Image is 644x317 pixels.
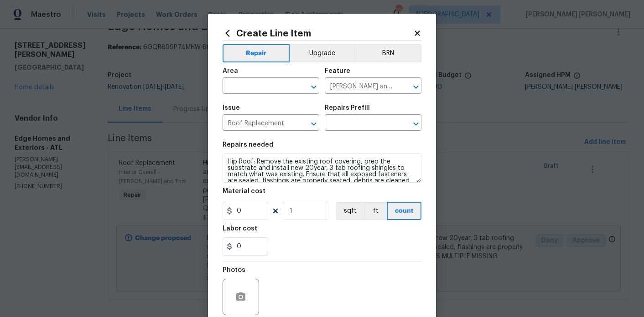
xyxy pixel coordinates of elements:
h2: Create Line Item [223,28,413,38]
h5: Photos [223,267,245,273]
button: Open [410,118,422,130]
h5: Material cost [223,188,265,194]
h5: Repairs needed [223,142,273,148]
h5: Issue [223,105,240,111]
button: Open [410,81,422,93]
button: Open [307,118,320,130]
button: ft [364,202,387,220]
button: BRN [354,44,421,62]
button: sqft [336,202,364,220]
button: Open [307,81,320,93]
button: count [387,202,421,220]
button: Repair [223,44,290,62]
h5: Area [223,68,238,74]
h5: Feature [325,68,350,74]
h5: Labor cost [223,225,257,232]
h5: Repairs Prefill [325,105,370,111]
button: Upgrade [290,44,355,62]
